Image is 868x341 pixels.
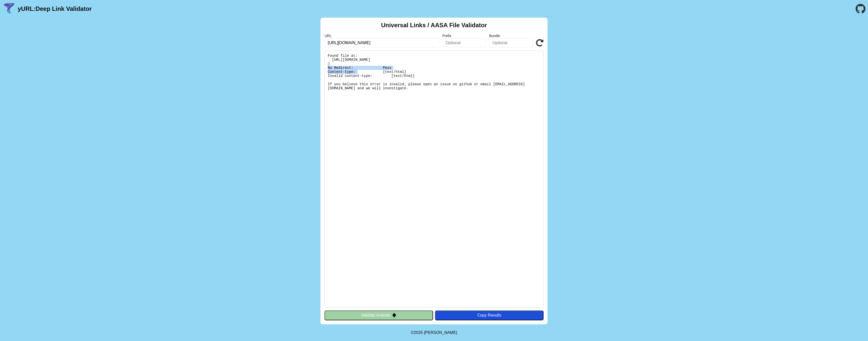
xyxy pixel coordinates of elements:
input: Required [324,38,439,47]
label: Prefix [442,34,486,38]
footer: © [411,324,457,341]
input: Optional [442,38,486,47]
a: Michael Ibragimchayev's Personal Site [424,330,457,335]
button: Copy Results [435,310,544,320]
label: Bundle [489,34,533,38]
input: Optional [489,38,533,47]
img: droidIcon.svg [392,313,396,317]
button: Validate Android [324,310,433,320]
h2: Universal Links / AASA File Validator [381,22,487,29]
pre: Found file at: [URL][DOMAIN_NAME] No Redirect: Pass Content-type: [text/html] Invalid content-typ... [324,50,544,307]
span: 2025 [414,330,423,335]
a: yURL:Deep Link Validator [18,5,92,12]
label: URL [324,34,439,38]
img: yURL Logo [3,2,16,15]
div: Copy Results [438,313,541,318]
